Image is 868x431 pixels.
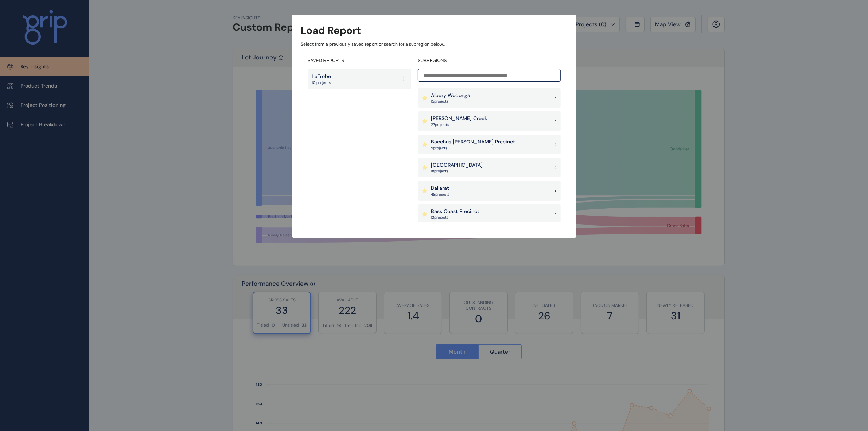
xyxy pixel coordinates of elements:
[431,192,450,197] p: 48 project s
[431,162,483,169] p: [GEOGRAPHIC_DATA]
[312,73,331,80] p: LaTrobe
[431,122,487,127] p: 27 project s
[301,23,361,38] h3: Load Report
[431,115,487,122] p: [PERSON_NAME] Creek
[431,92,471,99] p: Albury Wodonga
[418,58,561,64] h4: SUBREGIONS
[431,146,515,151] p: 5 project s
[431,185,450,192] p: Ballarat
[308,58,411,64] h4: SAVED REPORTS
[431,138,515,146] p: Bacchus [PERSON_NAME] Precinct
[431,208,480,215] p: Bass Coast Precinct
[431,169,483,174] p: 18 project s
[312,80,331,85] p: 10 projects
[431,215,480,220] p: 13 project s
[431,99,471,104] p: 15 project s
[301,41,567,47] p: Select from a previously saved report or search for a subregion below...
